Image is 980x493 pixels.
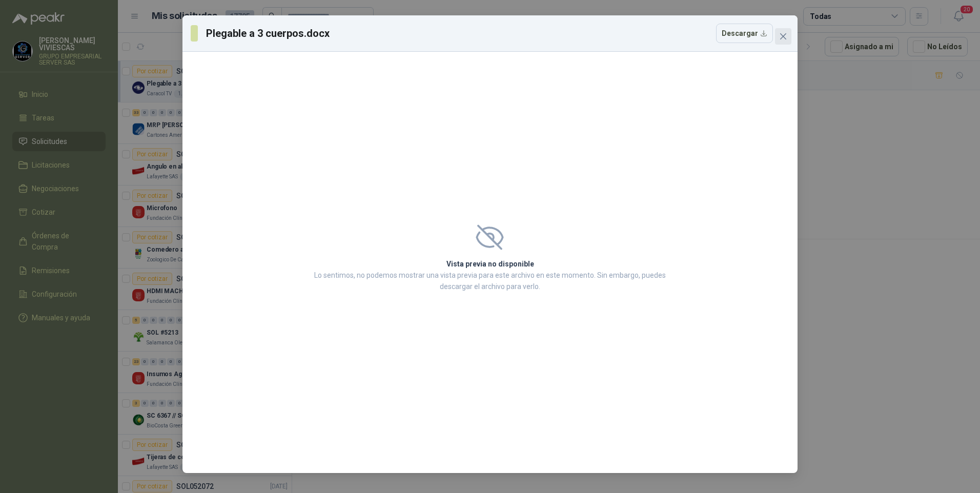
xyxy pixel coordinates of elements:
button: Descargar [716,24,773,43]
h3: Plegable a 3 cuerpos.docx [206,26,331,41]
button: Close [775,28,791,45]
h2: Vista previa no disponible [311,258,669,270]
p: Lo sentimos, no podemos mostrar una vista previa para este archivo en este momento. Sin embargo, ... [311,270,669,292]
span: close [779,32,787,40]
